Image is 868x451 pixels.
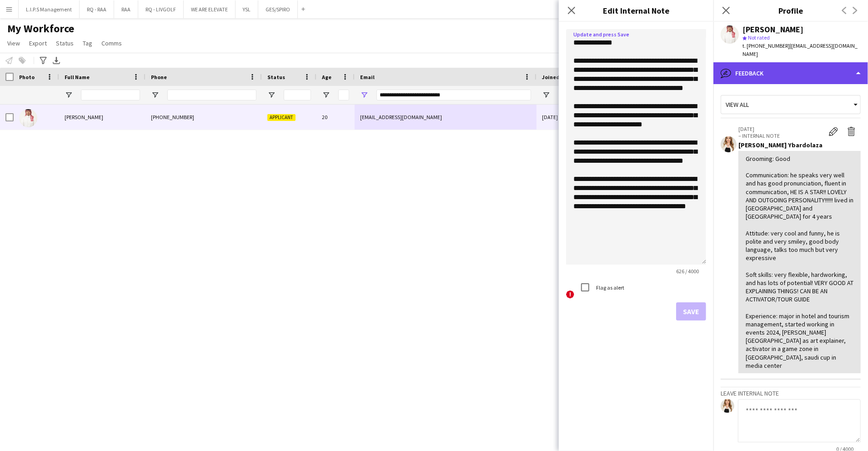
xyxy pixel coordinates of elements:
span: Export [29,39,47,47]
h3: Profile [713,5,868,16]
button: RAA [114,0,138,18]
label: Flag as alert [594,284,624,291]
div: [PERSON_NAME] [743,25,803,34]
button: RQ - LIVGOLF [138,0,184,18]
span: Photo [19,74,35,80]
button: Open Filter Menu [65,91,73,99]
span: Comms [101,39,122,47]
span: Age [322,74,331,80]
span: Applicant [267,114,296,121]
app-action-btn: Advanced filters [38,55,49,66]
a: Tag [79,37,96,49]
input: Email Filter Input [376,90,531,100]
span: Email [360,74,375,80]
input: Joined Filter Input [558,90,586,100]
button: GES/SPIRO [258,0,298,18]
h3: Edit Internal Note [559,5,713,16]
button: L.I.P.S Management [19,0,80,18]
button: RQ - RAA [80,0,114,18]
span: Tag [83,39,92,47]
a: Status [52,37,77,49]
span: [PERSON_NAME] [65,114,103,120]
div: [DATE] [537,105,591,130]
input: Status Filter Input [284,90,311,100]
span: Phone [151,74,167,80]
span: Joined [542,74,560,80]
h3: Leave internal note [721,389,861,397]
div: Grooming: Good Communication: he speaks very well and has good pronunciation, fluent in communica... [746,155,853,370]
button: WE ARE ELEVATE [184,0,236,18]
a: Comms [98,37,125,49]
app-action-btn: Export XLSX [51,55,62,66]
p: [DATE] [738,125,824,132]
div: [PERSON_NAME] Ybardolaza [738,141,861,149]
button: Open Filter Menu [360,91,368,99]
span: ! [566,291,574,299]
span: | [EMAIL_ADDRESS][DOMAIN_NAME] [743,42,858,57]
div: [PHONE_NUMBER] [146,105,262,130]
button: YSL [236,0,258,18]
input: Phone Filter Input [167,90,256,100]
div: Feedback [713,62,868,84]
span: Not rated [748,34,770,41]
button: Open Filter Menu [322,91,330,99]
span: 626 / 4000 [669,268,706,275]
span: View all [726,100,749,109]
span: Full Name [65,74,90,80]
span: Status [267,74,285,80]
a: Export [25,37,50,49]
div: 20 [316,105,355,130]
p: – INTERNAL NOTE [738,132,824,139]
div: [EMAIL_ADDRESS][DOMAIN_NAME] [355,105,537,130]
input: Full Name Filter Input [81,90,140,100]
button: Open Filter Menu [267,91,276,99]
img: Waleed Alajlan [19,109,37,127]
span: My Workforce [7,22,74,35]
span: Status [56,39,74,47]
button: Open Filter Menu [542,91,550,99]
button: Open Filter Menu [151,91,159,99]
input: Age Filter Input [338,90,349,100]
a: View [4,37,24,49]
span: View [7,39,20,47]
span: t. [PHONE_NUMBER] [743,42,790,49]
